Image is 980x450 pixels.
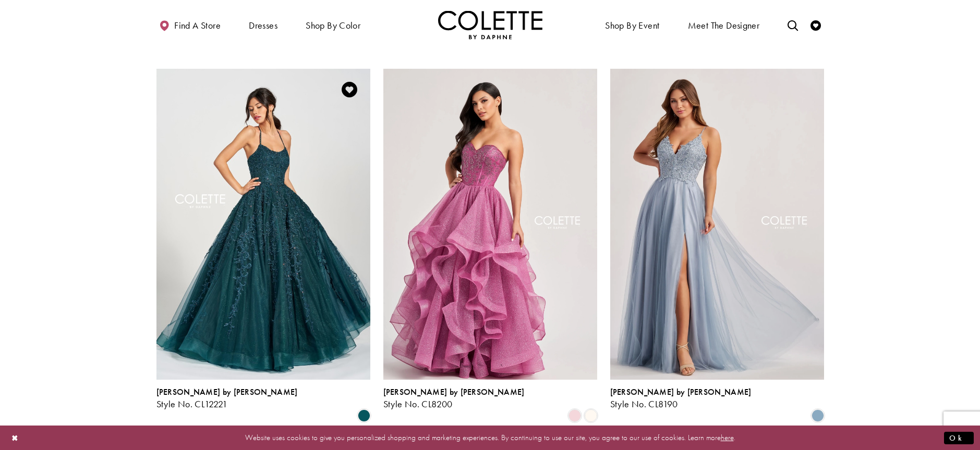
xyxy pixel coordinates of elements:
[610,386,752,397] span: [PERSON_NAME] by [PERSON_NAME]
[156,69,370,379] a: Visit Colette by Daphne Style No. CL12221 Page
[610,398,678,410] span: Style No. CL8190
[156,386,298,397] span: [PERSON_NAME] by [PERSON_NAME]
[156,398,228,410] span: Style No. CL12221
[75,431,905,445] p: Website uses cookies to give you personalized shopping and marketing experiences. By continuing t...
[688,20,760,31] span: Meet the designer
[246,10,280,39] span: Dresses
[812,409,824,422] i: Dusty Blue
[6,429,24,447] button: Close Dialog
[306,20,360,31] span: Shop by color
[685,10,763,39] a: Meet the designer
[602,10,662,39] span: Shop By Event
[156,387,298,409] div: Colette by Daphne Style No. CL12221
[438,10,542,39] a: Visit Home Page
[568,409,581,422] i: Pink Lily
[610,69,824,379] a: Visit Colette by Daphne Style No. CL8190 Page
[808,10,824,39] a: Check Wishlist
[383,69,597,379] a: Visit Colette by Daphne Style No. CL8200 Page
[383,387,525,409] div: Colette by Daphne Style No. CL8200
[721,432,734,443] a: here
[585,409,597,422] i: Diamond White
[383,386,525,397] span: [PERSON_NAME] by [PERSON_NAME]
[338,79,360,101] a: Add to Wishlist
[605,20,659,31] span: Shop By Event
[610,387,752,409] div: Colette by Daphne Style No. CL8190
[383,398,453,410] span: Style No. CL8200
[156,10,223,39] a: Find a store
[358,409,370,422] i: Spruce
[303,10,363,39] span: Shop by color
[249,20,277,31] span: Dresses
[438,10,542,39] img: Colette by Daphne
[944,431,974,444] button: Submit Dialog
[785,10,801,39] a: Toggle search
[174,20,221,31] span: Find a store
